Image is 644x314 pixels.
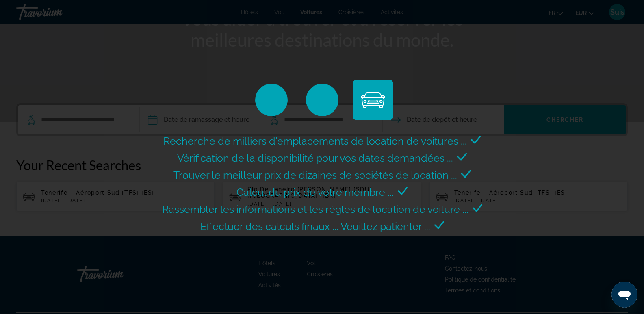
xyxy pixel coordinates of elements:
[611,282,637,308] iframe: Bouton de lancement de la fenêtre de messagerie
[162,203,468,215] span: Rassembler les informations et les règles de location de voiture ...
[200,220,430,232] span: Effectuer des calculs finaux ... Veuillez patienter ...
[163,135,467,147] span: Recherche de milliers d'emplacements de location de voitures ...
[177,152,453,164] span: Vérification de la disponibilité pour vos dates demandées ...
[173,169,457,181] span: Trouver le meilleur prix de dizaines de sociétés de location ...
[236,186,394,198] span: Calcul du prix de votre membre ...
